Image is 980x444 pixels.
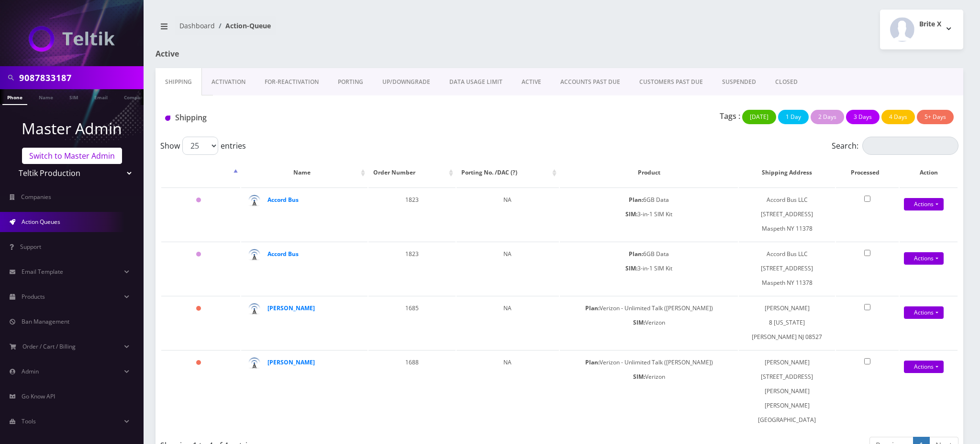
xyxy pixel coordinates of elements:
b: Plan: [629,250,643,258]
a: Company [119,89,151,104]
td: 1823 [368,187,456,241]
a: ACCOUNTS PAST DUE [551,68,630,96]
th: Order Number: activate to sort column ascending [368,159,456,187]
td: NA [457,350,559,432]
td: [PERSON_NAME] [STREET_ADDRESS][PERSON_NAME][PERSON_NAME] [GEOGRAPHIC_DATA] [739,350,835,432]
input: Search: [862,137,958,155]
a: Phone [2,89,27,105]
td: 1823 [368,242,456,295]
button: 3 Days [846,110,880,124]
b: SIM: [625,264,637,272]
b: Plan: [585,304,600,312]
a: ACTIVE [512,68,551,96]
nav: breadcrumb [156,16,552,43]
th: : activate to sort column descending [161,159,240,187]
span: Tools [22,417,36,425]
td: Accord Bus LLC [STREET_ADDRESS] Maspeth NY 11378 [739,187,835,241]
b: SIM: [633,318,645,327]
a: CLOSED [766,68,807,96]
span: Go Know API [22,392,55,400]
a: Activation [202,68,255,96]
td: [PERSON_NAME] 8 [US_STATE] [PERSON_NAME] NJ 08527 [739,296,835,349]
a: CUSTOMERS PAST DUE [630,68,713,96]
th: Shipping Address [739,159,835,187]
span: Order / Cart / Billing [22,342,76,351]
th: Action [900,159,958,187]
td: Verizon - Unlimited Talk ([PERSON_NAME]) Verizon [560,350,738,432]
label: Show entries [160,137,246,155]
label: Search: [832,137,958,155]
select: Showentries [182,137,218,155]
h1: Active [156,49,415,58]
button: Brite X [880,10,963,49]
a: Email [89,89,112,104]
a: Actions [904,361,944,373]
h1: Shipping [165,113,418,122]
a: Accord Bus [267,196,299,204]
b: Plan: [629,196,643,204]
a: [PERSON_NAME] [267,304,315,312]
a: SIM [65,89,83,104]
a: UP/DOWNGRADE [373,68,440,96]
span: Action Queues [22,218,60,226]
img: Teltik Production [29,26,115,52]
a: Name [34,89,58,104]
td: NA [457,242,559,295]
button: [DATE] [742,110,776,124]
td: 6GB Data 3-in-1 SIM Kit [560,242,738,295]
span: Companies [21,193,51,201]
button: 1 Day [778,110,809,124]
a: PORTING [328,68,373,96]
a: FOR-REActivation [255,68,328,96]
td: NA [457,296,559,349]
td: Verizon - Unlimited Talk ([PERSON_NAME]) Verizon [560,296,738,349]
span: Ban Management [22,317,69,326]
td: 1688 [368,350,456,432]
a: Actions [904,198,944,210]
button: 5+ Days [917,110,954,124]
a: DATA USAGE LIMIT [440,68,512,96]
img: Shipping [165,116,170,121]
button: 2 Days [811,110,844,124]
a: Actions [904,252,944,265]
a: Dashboard [179,21,215,30]
button: 4 Days [881,110,915,124]
a: Accord Bus [267,250,299,258]
li: Action-Queue [215,21,271,31]
td: NA [457,187,559,241]
a: SUSPENDED [713,68,766,96]
span: Products [22,292,45,301]
th: Processed: activate to sort column ascending [836,159,899,187]
td: 6GB Data 3-in-1 SIM Kit [560,187,738,241]
b: SIM: [625,210,637,218]
span: Email Template [22,268,63,276]
b: Plan: [585,358,600,366]
th: Product [560,159,738,187]
a: Switch to Master Admin [22,148,122,164]
a: Shipping [156,68,202,96]
th: Porting No. /DAC (?): activate to sort column ascending [457,159,559,187]
h2: Brite X [919,20,941,28]
th: Name: activate to sort column ascending [241,159,367,187]
span: Admin [22,367,39,375]
td: Accord Bus LLC [STREET_ADDRESS] Maspeth NY 11378 [739,242,835,295]
span: Support [20,243,41,251]
a: [PERSON_NAME] [267,358,315,366]
b: SIM: [633,373,645,381]
input: Search in Company [19,69,141,87]
p: Tags : [720,110,740,122]
a: Actions [904,306,944,319]
td: 1685 [368,296,456,349]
